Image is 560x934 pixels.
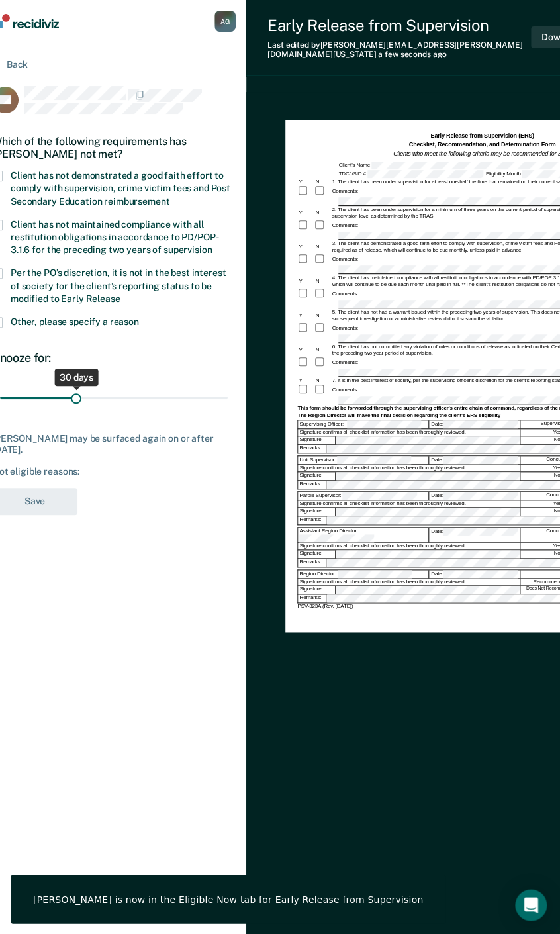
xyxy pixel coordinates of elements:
div: Comments: [330,256,359,263]
div: Signature: [298,586,336,594]
div: Y [297,179,314,185]
div: Signature: [298,508,336,516]
div: Remarks: [298,516,326,524]
div: N [314,179,330,185]
div: Y [297,312,314,319]
div: Supervising Officer: [298,420,429,428]
div: Parole Supervisor: [298,492,429,500]
span: Client has not maintained compliance with all restitution obligations in accordance to PD/POP-3.1... [11,219,218,255]
div: N [314,347,330,353]
div: Comments: [330,387,359,393]
div: Early Release from Supervision [267,16,531,35]
button: Profile dropdown button [214,11,236,32]
div: Date: [430,528,520,542]
div: Assistant Region Director: [298,528,429,542]
div: Signature confirms all checklist information has been thoroughly reviewed. [298,429,520,436]
div: Comments: [330,222,359,229]
div: Comments: [330,325,359,332]
div: Comments: [330,188,359,195]
div: N [314,312,330,319]
div: Signature confirms all checklist information has been thoroughly reviewed. [298,543,520,549]
div: N [314,244,330,250]
span: a few seconds ago [378,50,446,59]
div: Signature: [298,436,336,444]
div: Signature: [298,472,336,480]
div: Comments: [330,359,359,366]
div: Signature confirms all checklist information has been thoroughly reviewed. [298,579,520,585]
strong: Checklist, Recommendation, and Determination Form [409,141,556,148]
div: A G [214,11,236,32]
span: Other, please specify a reason [11,316,139,327]
div: Region Director: [298,570,429,578]
div: Date: [430,492,520,500]
div: Date: [430,456,520,464]
div: Signature confirms all checklist information has been thoroughly reviewed. [298,500,520,507]
span: Client has not demonstrated a good faith effort to comply with supervision, crime victim fees and... [11,170,230,206]
div: Remarks: [298,481,326,489]
div: Y [297,210,314,216]
div: Comments: [330,291,359,297]
div: Unit Supervisor: [298,456,429,464]
div: Remarks: [298,594,326,602]
div: N [314,278,330,285]
div: Y [297,278,314,285]
div: Y [297,244,314,250]
div: Y [297,377,314,384]
div: TDCJ/SID #: [337,170,484,178]
div: Date: [430,420,520,428]
div: 30 days [54,369,99,386]
span: Per the PO’s discretion, it is not in the best interest of society for the client’s reporting sta... [11,267,226,303]
strong: Early Release from Supervision (ERS) [430,132,534,139]
div: Remarks: [298,445,326,453]
div: N [314,210,330,216]
div: Open Intercom Messenger [515,889,547,921]
div: Signature confirms all checklist information has been thoroughly reviewed. [298,465,520,471]
div: Date: [430,570,520,578]
div: Remarks: [298,559,326,567]
div: [PERSON_NAME] is now in the Eligible Now tab for Early Release from Supervision [33,893,423,905]
div: Last edited by [PERSON_NAME][EMAIL_ADDRESS][PERSON_NAME][DOMAIN_NAME][US_STATE] [267,40,531,60]
div: N [314,377,330,384]
div: Y [297,347,314,353]
div: Signature: [298,550,336,558]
